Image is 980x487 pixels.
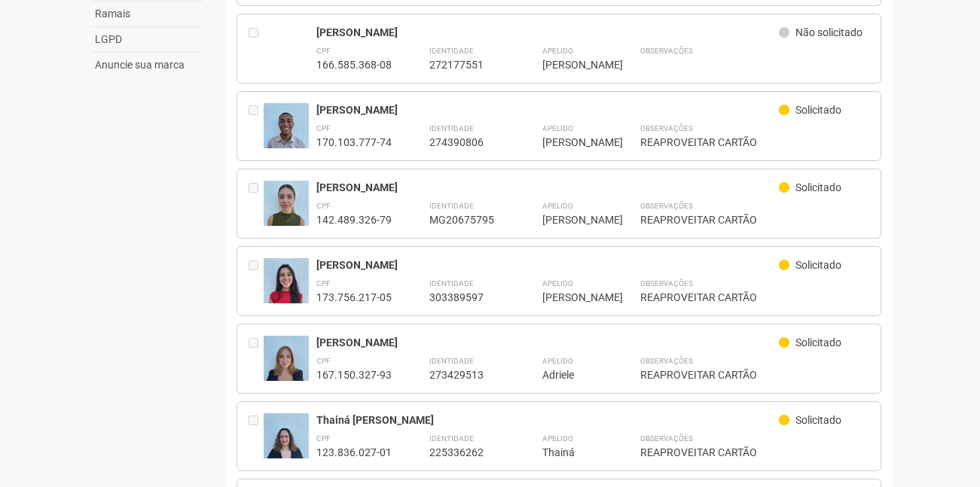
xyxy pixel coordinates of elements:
[264,258,309,318] img: user.jpg
[542,368,603,382] div: Adriele
[640,47,693,55] strong: Observações
[316,368,392,382] div: 167.150.327-93
[249,103,264,149] div: Entre em contato com a Aministração para solicitar o cancelamento ou 2a via
[91,2,203,27] a: Ramais
[316,413,780,427] div: Thainá [PERSON_NAME]
[91,53,203,78] a: Anuncie sua marca
[542,58,603,72] div: [PERSON_NAME]
[640,434,693,443] strong: Observações
[640,357,693,365] strong: Observações
[249,336,264,382] div: Entre em contato com a Aministração para solicitar o cancelamento ou 2a via
[316,103,780,117] div: [PERSON_NAME]
[429,213,505,227] div: MG20675795
[429,202,474,210] strong: Identidade
[316,58,392,72] div: 166.585.368-08
[264,103,309,163] img: user.jpg
[640,291,870,304] div: REAPROVEITAR CARTÃO
[316,213,392,227] div: 142.489.326-79
[429,434,474,443] strong: Identidade
[429,357,474,365] strong: Identidade
[429,47,474,55] strong: Identidade
[429,135,505,149] div: 274390806
[429,58,505,72] div: 272177551
[795,336,841,349] span: Solicitado
[542,47,573,55] strong: Apelido
[316,258,780,272] div: [PERSON_NAME]
[429,446,505,459] div: 225336262
[640,124,693,132] strong: Observações
[316,336,780,349] div: [PERSON_NAME]
[429,279,474,288] strong: Identidade
[640,279,693,288] strong: Observações
[316,357,331,365] strong: CPF
[542,279,573,288] strong: Apelido
[316,124,331,132] strong: CPF
[316,291,392,304] div: 173.756.217-05
[542,135,603,149] div: [PERSON_NAME]
[640,202,693,210] strong: Observações
[542,291,603,304] div: [PERSON_NAME]
[429,368,505,382] div: 273429513
[264,413,309,473] img: user.jpg
[264,336,309,396] img: user.jpg
[795,26,862,38] span: Não solicitado
[795,181,841,193] span: Solicitado
[316,47,331,55] strong: CPF
[316,434,331,443] strong: CPF
[795,259,841,271] span: Solicitado
[795,104,841,116] span: Solicitado
[542,434,573,443] strong: Apelido
[429,124,474,132] strong: Identidade
[429,291,505,304] div: 303389597
[249,413,264,459] div: Entre em contato com a Aministração para solicitar o cancelamento ou 2a via
[316,279,331,288] strong: CPF
[316,26,780,39] div: [PERSON_NAME]
[640,446,870,459] div: REAPROVEITAR CARTÃO
[542,202,573,210] strong: Apelido
[316,202,331,210] strong: CPF
[795,414,841,426] span: Solicitado
[640,368,870,382] div: REAPROVEITAR CARTÃO
[640,213,870,227] div: REAPROVEITAR CARTÃO
[542,446,603,459] div: Thainá
[542,213,603,227] div: [PERSON_NAME]
[542,357,573,365] strong: Apelido
[91,27,203,53] a: LGPD
[640,135,870,149] div: REAPROVEITAR CARTÃO
[249,181,264,227] div: Entre em contato com a Aministração para solicitar o cancelamento ou 2a via
[264,181,309,241] img: user.jpg
[249,258,264,304] div: Entre em contato com a Aministração para solicitar o cancelamento ou 2a via
[316,135,392,149] div: 170.103.777-74
[316,446,392,459] div: 123.836.027-01
[316,181,780,194] div: [PERSON_NAME]
[542,124,573,132] strong: Apelido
